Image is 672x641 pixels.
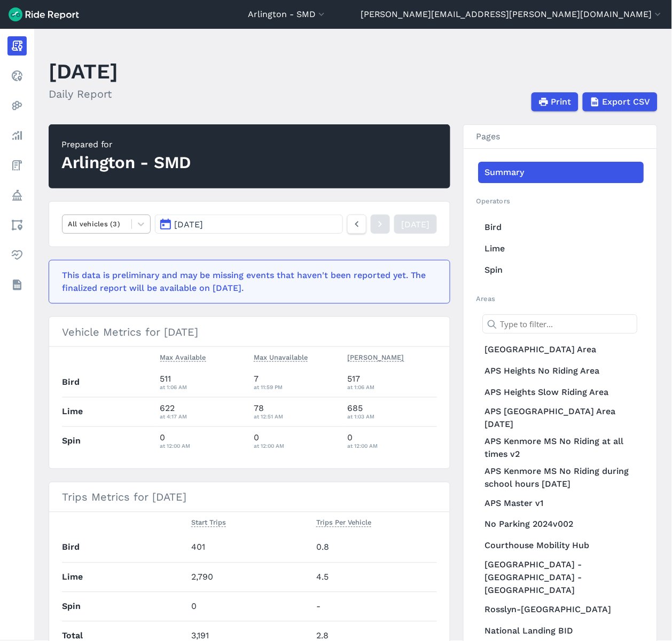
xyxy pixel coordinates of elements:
div: 517 [348,373,437,392]
div: 0 [348,432,437,451]
div: at 12:00 AM [160,441,246,451]
td: 2,790 [187,563,312,592]
a: APS Heights Slow Riding Area [479,382,644,403]
span: [PERSON_NAME] [348,351,404,362]
button: Max Available [160,351,206,364]
div: at 12:00 AM [348,441,437,451]
a: APS Kenmore MS No Riding during school hours [DATE] [479,463,644,493]
h3: Trips Metrics for [DATE] [49,482,450,512]
th: Bird [62,533,187,563]
td: 4.5 [312,563,437,592]
a: Summary [479,162,644,183]
th: Bird [62,368,156,397]
div: at 4:17 AM [160,412,246,422]
div: at 12:00 AM [254,441,339,451]
span: Trips Per Vehicle [316,517,371,527]
input: Type to filter... [483,314,638,334]
a: Spin [479,259,644,281]
h1: [DATE] [49,57,118,86]
a: Realtime [7,66,27,85]
button: [DATE] [155,215,343,234]
button: [PERSON_NAME] [348,351,404,364]
th: Lime [62,563,187,592]
a: Policy [7,186,27,205]
span: Start Trips [191,517,226,527]
th: Spin [62,426,156,456]
button: Export CSV [583,92,658,112]
button: Max Unavailable [254,351,308,364]
th: Spin [62,592,187,621]
th: Lime [62,397,156,426]
button: Print [532,92,579,112]
div: at 1:06 AM [348,382,437,392]
td: 0.8 [312,533,437,563]
a: No Parking 2024v002 [479,514,644,535]
a: Rosslyn-[GEOGRAPHIC_DATA] [479,599,644,621]
a: [DATE] [394,215,437,234]
td: - [312,592,437,621]
div: 7 [254,373,339,392]
div: Prepared for [61,138,191,151]
div: 0 [254,432,339,451]
h2: Daily Report [49,86,118,102]
span: Max Unavailable [254,351,308,362]
div: 511 [160,373,246,392]
img: Ride Report [9,7,79,21]
div: 685 [348,402,437,422]
div: at 12:51 AM [254,412,339,422]
a: Areas [7,216,27,235]
a: Fees [7,156,27,175]
a: Health [7,246,27,265]
span: Max Available [160,351,206,362]
button: Start Trips [191,517,226,529]
h3: Vehicle Metrics for [DATE] [49,317,450,347]
a: APS Heights No Riding Area [479,360,644,382]
span: Export CSV [603,96,651,108]
span: Print [551,96,572,108]
a: APS [GEOGRAPHIC_DATA] Area [DATE] [479,403,644,433]
a: [GEOGRAPHIC_DATA] Area [479,339,644,360]
td: 401 [187,533,312,563]
a: Bird [479,217,644,238]
div: at 11:59 PM [254,382,339,392]
h2: Operators [476,196,644,206]
button: [PERSON_NAME][EMAIL_ADDRESS][PERSON_NAME][DOMAIN_NAME] [361,8,663,21]
div: Arlington - SMD [61,151,191,175]
h2: Areas [476,294,644,304]
button: Trips Per Vehicle [316,517,371,529]
div: This data is preliminary and may be missing events that haven't been reported yet. The finalized ... [62,269,431,295]
div: 0 [160,432,246,451]
a: Analyze [7,126,27,145]
a: Datasets [7,275,27,295]
div: at 1:03 AM [348,412,437,422]
td: 0 [187,592,312,621]
div: at 1:06 AM [160,382,246,392]
a: APS Kenmore MS No Riding at all times v2 [479,433,644,463]
a: Courthouse Mobility Hub [479,535,644,557]
h3: Pages [464,125,657,149]
div: 622 [160,402,246,422]
span: [DATE] [175,219,204,230]
div: 78 [254,402,339,422]
a: [GEOGRAPHIC_DATA] - [GEOGRAPHIC_DATA] - [GEOGRAPHIC_DATA] [479,557,644,599]
a: APS Master v1 [479,493,644,514]
a: Report [7,36,27,56]
button: Arlington - SMD [248,8,327,21]
a: Heatmaps [7,96,27,115]
a: Lime [479,238,644,259]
